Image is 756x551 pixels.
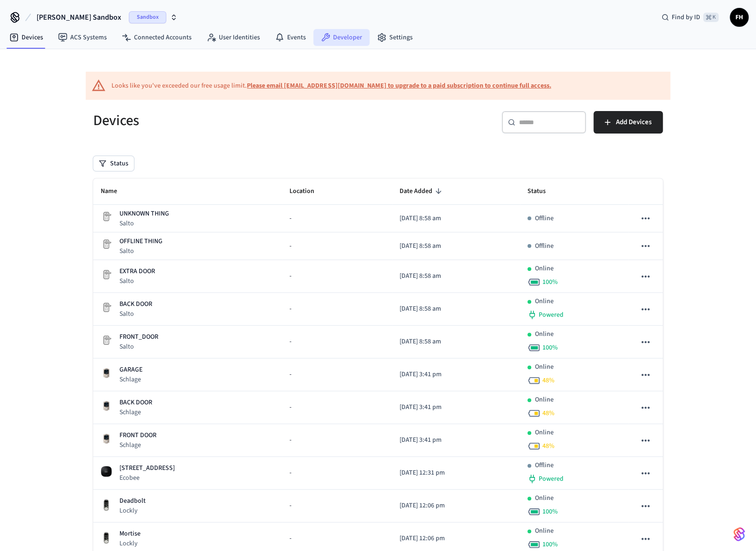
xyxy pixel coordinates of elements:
span: Date Added [400,184,445,199]
span: - [289,501,291,511]
h5: Devices [93,111,372,130]
span: ⌘ K [703,13,719,22]
span: 48 % [542,409,555,418]
p: Salto [119,309,152,319]
p: Schlage [119,375,142,384]
p: Schlage [119,440,156,450]
p: [DATE] 3:41 pm [400,435,512,445]
p: [DATE] 8:58 am [400,304,512,314]
span: - [289,402,291,412]
p: Offline [535,214,554,223]
span: 100 % [542,343,558,352]
button: Add Devices [593,111,663,134]
span: - [289,370,291,380]
img: Lockly Vision Lock, Front [101,499,112,512]
p: [DATE] 3:41 pm [400,370,512,380]
p: Mortise [119,529,141,539]
p: Online [535,395,554,405]
span: Name [101,184,129,199]
p: GARAGE [119,365,142,375]
p: [DATE] 8:58 am [400,214,512,223]
p: Online [535,329,554,339]
p: EXTRA DOOR [119,267,155,276]
span: 100 % [542,277,558,287]
img: Placeholder Lock Image [101,335,112,346]
p: OFFLINE THING [119,237,163,246]
p: Offline [535,461,554,470]
span: 48 % [542,441,555,451]
img: SeamLogoGradient.69752ec5.svg [734,527,745,542]
a: Developer [313,29,370,46]
a: Events [267,29,313,46]
span: - [289,337,291,347]
img: Placeholder Lock Image [101,269,112,280]
span: 48 % [542,376,555,385]
a: ACS Systems [51,29,114,46]
img: ecobee_lite_3 [101,466,112,477]
img: Schlage Sense Smart Deadbolt with Camelot Trim, Front [101,367,112,379]
img: Schlage Sense Smart Deadbolt with Camelot Trim, Front [101,433,112,444]
p: [DATE] 3:41 pm [400,402,512,412]
span: - [289,534,291,544]
a: Please email [EMAIL_ADDRESS][DOMAIN_NAME] to upgrade to a paid subscription to continue full access. [247,81,551,90]
span: [PERSON_NAME] Sandbox [37,12,121,23]
span: 100 % [542,507,558,516]
button: Status [93,156,134,171]
p: [DATE] 8:58 am [400,241,512,251]
span: Location [289,184,326,199]
img: Lockly Vision Lock, Front [101,531,112,545]
p: Offline [535,241,554,251]
p: Online [535,428,554,438]
span: - [289,214,291,223]
p: UNKNOWN THING [119,209,169,219]
span: 100 % [542,540,558,549]
p: [DATE] 12:06 pm [400,501,512,511]
p: Online [535,493,554,503]
p: [DATE] 12:06 pm [400,534,512,544]
div: Looks like you've exceeded our free usage limit. [111,81,551,91]
p: [DATE] 8:58 am [400,271,512,281]
a: Connected Accounts [114,29,199,46]
img: Schlage Sense Smart Deadbolt with Camelot Trim, Front [101,400,112,411]
p: Online [535,526,554,536]
span: - [289,468,291,478]
p: [DATE] 8:58 am [400,337,512,347]
p: BACK DOOR [119,299,152,309]
a: Settings [370,29,420,46]
p: Online [535,362,554,372]
p: Schlage [119,408,152,417]
span: Powered [539,474,563,484]
span: Powered [539,310,563,320]
p: FRONT_DOOR [119,332,158,342]
p: Salto [119,246,163,256]
img: Placeholder Lock Image [101,211,112,222]
p: Online [535,264,554,274]
p: Ecobee [119,473,175,483]
span: Sandbox [129,11,166,23]
span: Find by ID [672,13,700,22]
p: FRONT DOOR [119,431,156,440]
button: FH [730,8,749,27]
p: BACK DOOR [119,398,152,408]
span: Add Devices [616,116,652,128]
a: User Identities [199,29,267,46]
span: - [289,271,291,281]
p: [DATE] 12:31 pm [400,468,512,478]
span: - [289,435,291,445]
p: Lockly [119,539,141,548]
img: Placeholder Lock Image [101,238,112,250]
span: - [289,304,291,314]
p: Salto [119,276,155,286]
a: Devices [2,29,51,46]
div: Find by ID⌘ K [654,9,726,26]
p: Salto [119,219,169,228]
p: [STREET_ADDRESS] [119,463,175,473]
img: Placeholder Lock Image [101,302,112,313]
p: Lockly [119,506,146,515]
span: Status [527,184,558,199]
p: Salto [119,342,158,351]
p: Deadbolt [119,496,146,506]
span: FH [731,9,748,26]
p: Online [535,297,554,306]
